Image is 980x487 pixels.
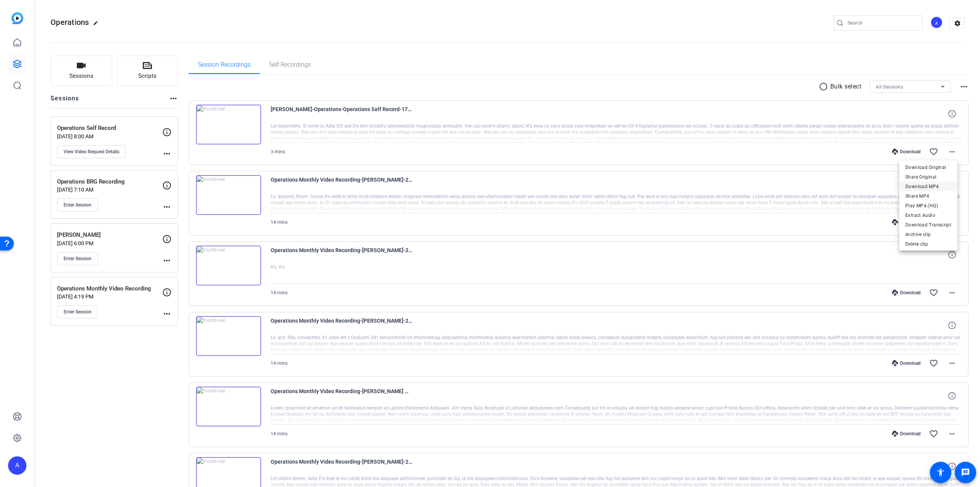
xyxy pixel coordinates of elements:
[905,182,951,191] span: Download MP4
[905,163,951,172] span: Download Original
[905,230,951,239] span: Archive clip
[905,211,951,220] span: Extract Audio
[905,220,951,230] span: Download Transcript
[905,192,951,201] span: Share MP4
[905,239,951,249] span: Delete clip
[905,201,951,210] span: Play MP4 (HQ)
[905,172,951,182] span: Share Original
